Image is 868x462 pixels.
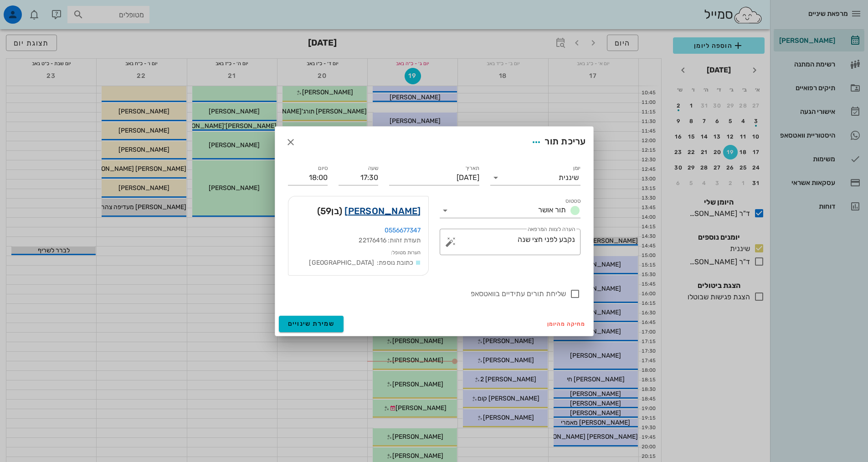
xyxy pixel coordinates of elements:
[490,170,580,185] div: יומןשיננית
[279,316,344,332] button: שמירת שינויים
[317,204,343,218] span: (בן )
[368,165,378,172] label: שעה
[528,134,586,150] div: עריכת תור
[318,165,328,172] label: סיום
[320,205,332,216] span: 59
[288,320,335,328] span: שמירת שינויים
[296,236,421,246] div: תעודת זהות: 22176416
[565,198,580,205] label: סטטוס
[391,250,421,256] small: הערות מטופל:
[527,226,575,233] label: הערה לצוות המרפאה
[573,165,580,172] label: יומן
[309,259,413,267] span: כתובת נוספת: [GEOGRAPHIC_DATA]
[559,174,579,182] div: שיננית
[440,203,580,218] div: סטטוסתור אושר
[385,226,421,234] a: 0556677347
[544,318,590,330] button: מחיקה מהיומן
[538,205,566,214] span: תור אושר
[465,165,479,172] label: תאריך
[344,204,421,218] a: [PERSON_NAME]
[288,289,566,298] label: שליחת תורים עתידיים בוואטסאפ
[547,321,586,327] span: מחיקה מהיומן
